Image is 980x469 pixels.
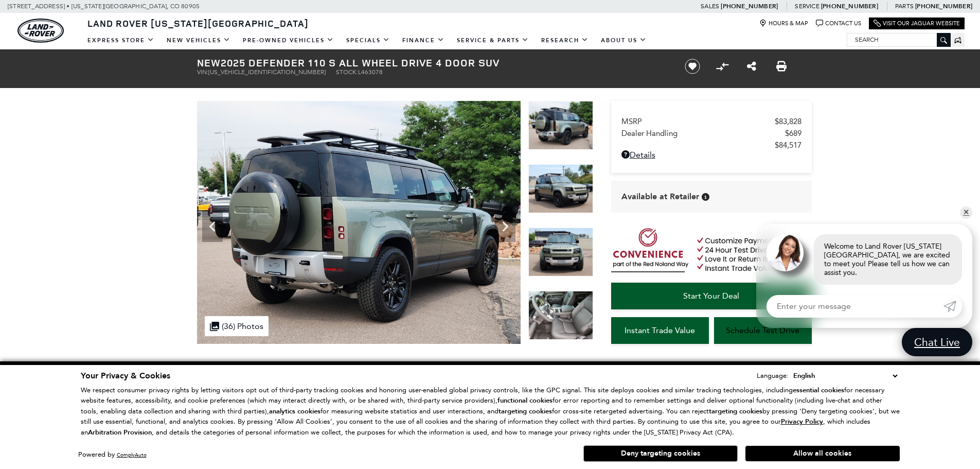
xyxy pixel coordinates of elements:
[197,101,521,344] img: New 2025 Pangea Green LAND ROVER S image 13
[611,283,812,309] a: Start Your Deal
[775,141,801,150] span: $84,517
[498,407,552,416] strong: targeting cookies
[197,68,208,76] span: VIN:
[791,370,900,381] select: Language Select
[17,19,64,43] img: Land Rover
[775,117,801,126] span: $83,828
[816,20,861,27] a: Contact Us
[528,101,593,150] img: New 2025 Pangea Green LAND ROVER S image 13
[745,446,900,461] button: Allow all cookies
[821,2,878,10] a: [PHONE_NUMBER]
[528,228,593,276] img: New 2025 Pangea Green LAND ROVER S image 15
[767,234,804,271] img: Agent profile photo
[17,19,64,43] a: land-rover
[795,3,819,10] span: Service
[915,2,972,10] a: [PHONE_NUMBER]
[814,234,962,285] div: Welcome to Land Rover [US_STATE][GEOGRAPHIC_DATA], we are excited to meet you! Please tell us how...
[88,428,152,437] strong: Arbitration Provision
[895,3,914,10] span: Parts
[709,407,762,416] strong: targeting cookies
[611,317,709,344] a: Instant Trade Value
[340,31,396,49] a: Specials
[621,150,801,160] a: Details
[208,68,326,76] span: [US_VEHICLE_IDENTIFICATION_NUMBER]
[495,211,515,242] div: Next
[902,328,972,356] a: Chat Live
[396,31,451,49] a: Finance
[847,33,950,46] input: Search
[451,31,535,49] a: Service & Parts
[757,372,789,379] div: Language:
[701,3,719,10] span: Sales
[8,3,200,10] a: [STREET_ADDRESS] • [US_STATE][GEOGRAPHIC_DATA], CO 80905
[336,68,358,76] span: Stock:
[535,31,595,49] a: Research
[747,60,756,73] a: Share this New 2025 Defender 110 S All Wheel Drive 4 Door SUV
[202,211,223,242] div: Previous
[715,59,730,74] button: Compare Vehicle
[81,31,161,49] a: EXPRESS STORE
[759,20,808,27] a: Hours & Map
[943,295,962,318] a: Submit
[793,386,844,395] strong: essential cookies
[726,325,799,335] span: Schedule Test Drive
[702,193,709,201] div: Vehicle is in stock and ready for immediate delivery. Due to demand, availability is subject to c...
[81,17,315,29] a: Land Rover [US_STATE][GEOGRAPHIC_DATA]
[621,117,801,126] a: MSRP $83,828
[528,164,593,213] img: New 2025 Pangea Green LAND ROVER S image 14
[161,31,237,49] a: New Vehicles
[583,445,738,462] button: Deny targeting cookies
[683,291,739,301] span: Start Your Deal
[785,129,801,138] span: $689
[625,325,695,335] span: Instant Trade Value
[621,191,699,202] span: Available at Retailer
[81,370,170,381] span: Your Privacy & Cookies
[721,2,778,10] a: [PHONE_NUMBER]
[767,295,943,318] input: Enter your message
[497,396,553,405] strong: functional cookies
[358,68,383,76] span: L463078
[776,60,787,73] a: Print this New 2025 Defender 110 S All Wheel Drive 4 Door SUV
[621,117,775,126] span: MSRP
[205,316,269,336] div: (36) Photos
[621,141,801,150] a: $84,517
[81,31,653,49] nav: Main Navigation
[781,417,823,426] u: Privacy Policy
[197,57,668,68] h1: 2025 Defender 110 S All Wheel Drive 4 Door SUV
[621,129,801,138] a: Dealer Handling $689
[269,407,320,416] strong: analytics cookies
[197,56,221,70] strong: New
[87,17,309,29] span: Land Rover [US_STATE][GEOGRAPHIC_DATA]
[78,451,147,458] div: Powered by
[595,31,653,49] a: About Us
[528,291,593,340] img: New 2025 Pangea Green LAND ROVER S image 16
[681,58,704,75] button: Save vehicle
[714,317,812,344] a: Schedule Test Drive
[117,451,147,458] a: ComplyAuto
[237,31,340,49] a: Pre-Owned Vehicles
[81,385,900,438] p: We respect consumer privacy rights by letting visitors opt out of third-party tracking cookies an...
[874,20,960,27] a: Visit Our Jaguar Website
[909,335,965,349] span: Chat Live
[621,129,785,138] span: Dealer Handling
